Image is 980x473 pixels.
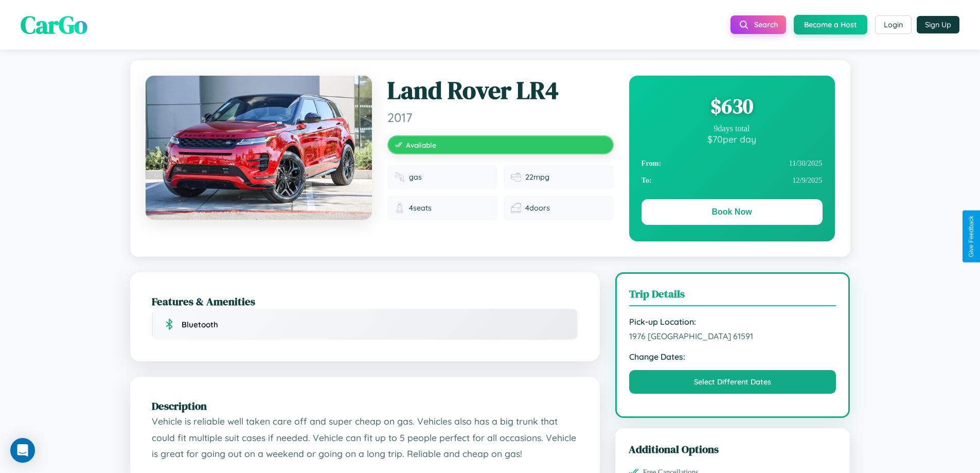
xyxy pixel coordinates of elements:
[642,159,662,168] strong: From:
[152,398,578,413] h2: Description
[629,331,836,341] span: 1976 [GEOGRAPHIC_DATA] 61591
[387,76,614,106] h1: Land Rover LR4
[629,286,836,306] h3: Trip Details
[406,141,436,149] span: Available
[182,320,218,329] span: Bluetooth
[629,317,836,327] strong: Pick-up Location:
[754,20,778,29] span: Search
[511,172,521,182] img: Fuel efficiency
[629,370,836,394] button: Select Different Dates
[152,294,578,309] h2: Features & Amenities
[629,352,836,362] strong: Change Dates:
[642,92,823,120] div: $ 630
[794,15,867,34] button: Become a Host
[730,15,786,34] button: Search
[511,203,521,213] img: Doors
[642,155,823,172] div: 11 / 30 / 2025
[395,172,405,182] img: Fuel type
[642,133,823,145] div: $ 70 per day
[642,172,823,189] div: 12 / 9 / 2025
[917,16,959,33] button: Sign Up
[409,203,432,213] span: 4 seats
[21,8,87,42] span: CarGo
[146,76,372,220] img: Land Rover LR4 2017
[152,413,578,462] p: Vehicle is reliable well taken care off and super cheap on gas. Vehicles also has a big trunk tha...
[10,438,35,463] div: Open Intercom Messenger
[525,172,549,182] span: 22 mpg
[395,203,405,213] img: Seats
[629,442,837,457] h3: Additional Options
[409,172,422,182] span: gas
[525,203,550,213] span: 4 doors
[642,199,823,225] button: Book Now
[387,110,614,125] span: 2017
[968,216,975,257] div: Give Feedback
[875,15,912,34] button: Login
[642,176,652,185] strong: To:
[642,124,823,133] div: 9 days total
